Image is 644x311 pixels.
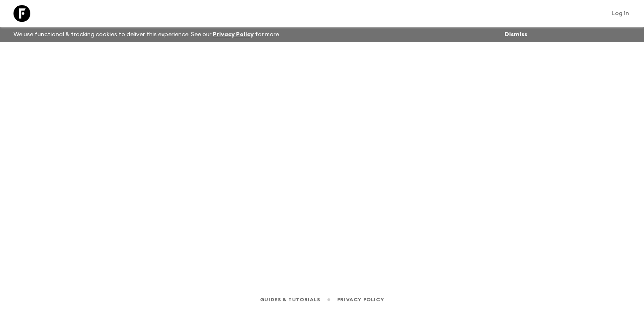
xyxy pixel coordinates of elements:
[337,295,384,304] a: Privacy Policy
[607,8,634,19] a: Log in
[10,27,284,42] p: We use functional & tracking cookies to deliver this experience. See our for more.
[213,32,254,38] a: Privacy Policy
[260,295,320,304] a: Guides & Tutorials
[502,29,529,40] button: Dismiss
